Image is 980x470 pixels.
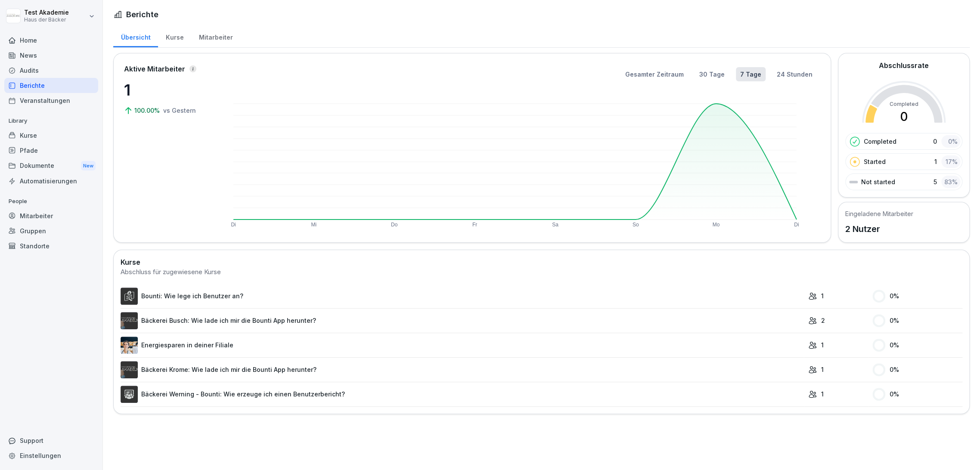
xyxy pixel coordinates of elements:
[821,390,824,399] p: 1
[121,312,138,329] img: s78w77shk91l4aeybtorc9h7.png
[121,257,962,267] h2: Kurse
[872,290,962,303] div: 0 %
[4,114,98,128] p: Library
[621,67,688,81] button: Gesamter Zeitraum
[121,312,804,329] a: Bäckerei Busch: Wie lade ich mir die Bounti App herunter?
[736,67,766,81] button: 7 Tage
[794,222,799,228] text: Di
[4,48,98,63] a: News
[941,176,960,188] div: 83 %
[311,222,317,228] text: Mi
[113,25,158,47] a: Übersicht
[134,106,161,115] p: 100.00%
[872,363,962,376] div: 0 %
[821,291,824,300] p: 1
[121,337,138,354] img: rpkw4seap6zziceup4sw3kml.png
[4,158,98,174] a: DokumenteNew
[24,9,69,16] p: Test Akademie
[933,177,937,186] p: 5
[879,60,929,71] h2: Abschlussrate
[4,33,98,48] a: Home
[4,158,98,174] div: Dokumente
[158,25,191,47] a: Kurse
[713,222,720,228] text: Mo
[845,209,913,218] h5: Eingeladene Mitarbeiter
[4,78,98,93] a: Berichte
[4,143,98,158] a: Pfade
[864,157,886,166] p: Started
[24,17,69,23] p: Haus der Bäcker
[4,93,98,108] a: Veranstaltungen
[861,177,895,186] p: Not started
[124,64,185,74] p: Aktive Mitarbeiter
[821,316,825,325] p: 2
[121,337,804,354] a: Energiesparen in deiner Filiale
[472,222,477,228] text: Fr
[121,386,804,403] a: Bäckerei Werning - Bounti: Wie erzeuge ich einen Benutzerbericht?
[4,128,98,143] a: Kurse
[121,361,804,378] a: Bäckerei Krome: Wie lade ich mir die Bounti App herunter?
[126,9,158,20] h1: Berichte
[4,63,98,78] a: Audits
[191,25,240,47] a: Mitarbeiter
[872,339,962,352] div: 0 %
[941,155,960,168] div: 17 %
[121,288,138,305] img: y3z3y63wcjyhx73x8wr5r0l3.png
[391,222,398,228] text: Do
[4,195,98,208] p: People
[4,173,98,189] a: Automatisierungen
[821,365,824,374] p: 1
[163,106,196,115] p: vs Gestern
[121,361,138,378] img: s78w77shk91l4aeybtorc9h7.png
[772,67,817,81] button: 24 Stunden
[633,222,639,228] text: So
[4,238,98,254] a: Standorte
[821,340,824,349] p: 1
[4,223,98,238] a: Gruppen
[121,288,804,305] a: Bounti: Wie lege ich Benutzer an?
[231,222,236,228] text: Di
[552,222,558,228] text: Sa
[845,223,913,235] p: 2 Nutzer
[81,161,96,171] div: New
[864,137,896,146] p: Completed
[872,314,962,327] div: 0 %
[4,208,98,223] a: Mitarbeiter
[934,157,937,166] p: 1
[4,433,98,448] div: Support
[941,135,960,148] div: 0 %
[121,386,138,403] img: h0ir0warzjvm1vzjfykkf11s.png
[124,78,210,102] p: 1
[695,67,729,81] button: 30 Tage
[121,267,962,277] div: Abschluss für zugewiesene Kurse
[872,388,962,401] div: 0 %
[4,448,98,463] a: Einstellungen
[933,137,937,146] p: 0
